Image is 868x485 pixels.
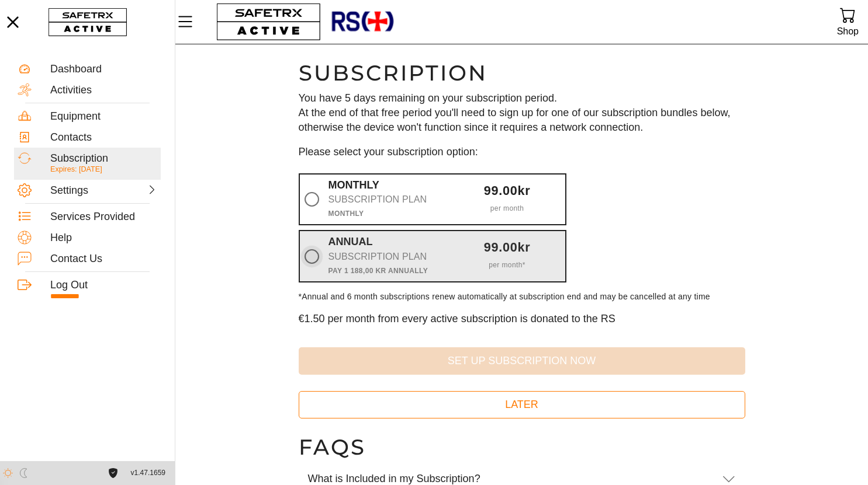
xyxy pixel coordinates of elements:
div: per month * [449,253,565,271]
strong: Pay 1 188,00 kr Annually [328,267,428,275]
div: Equipment [50,110,157,123]
div: Contacts [50,131,157,144]
img: Equipment.svg [18,109,32,123]
img: RescueLogo.png [330,3,395,41]
div: 99.00kr [449,242,565,253]
img: ModeDark.svg [19,468,29,478]
span: Later [308,396,736,414]
img: ContactUs.svg [18,252,32,266]
h1: Subscription [299,60,745,86]
button: v1.47.1659 [124,463,172,483]
div: Contact Us [50,253,157,266]
img: ModeLight.svg [3,468,13,478]
span: Set Up Subscription Now [308,352,736,370]
div: Subscription Plan [328,191,445,208]
span: You have 5 days remaining on your subscription period. [299,92,558,104]
img: Subscription.svg [18,151,32,165]
p: *Annual and 6 month subscriptions renew automatically at subscription end and may be cancelled at... [299,291,745,302]
strong: Monthly [328,210,364,218]
div: Dashboard [50,63,157,76]
div: 99.00kr [449,185,565,197]
img: Help.svg [18,231,32,245]
button: Later [299,391,745,418]
div: Services Provided [50,211,157,224]
a: License Agreement [105,468,121,478]
span: At the end of that free period you'll need to sign up for one of our subscription bundles below, ... [299,107,731,133]
div: Subscription Plan [328,249,445,265]
span: Expires: [DATE] [50,165,102,173]
p: €1.50 per month from every active subscription is donated to the RS [299,312,745,326]
div: per month [449,197,565,214]
div: Log Out [50,279,157,292]
span: v1.47.1659 [131,467,165,479]
div: Activities [50,84,157,97]
div: Help [50,232,157,245]
div: Subscription [50,152,157,165]
div: Monthly [328,179,445,220]
div: Settings [50,184,102,197]
button: Menu [175,9,205,34]
img: Activities.svg [18,83,32,97]
h1: FAQS [299,434,745,460]
div: Shop [837,23,859,39]
button: Set Up Subscription Now [299,347,745,375]
p: Please select your subscription option: [299,145,745,159]
div: Annual [328,236,445,277]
